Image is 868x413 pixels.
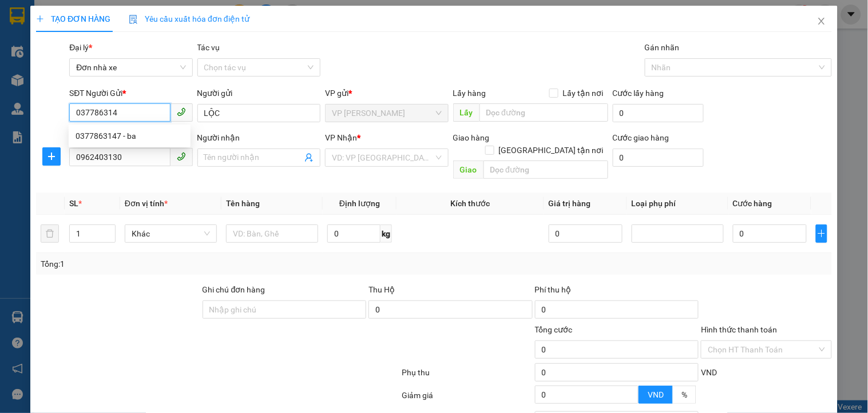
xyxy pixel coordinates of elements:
span: Đơn nhà xe [76,59,185,76]
span: Tên hàng [226,199,260,208]
label: Ghi chú đơn hàng [203,285,265,294]
input: Dọc đường [479,103,608,122]
th: Loại phụ phí [627,193,728,215]
button: plus [816,224,827,243]
input: Dọc đường [483,161,608,179]
label: Cước giao hàng [613,133,669,142]
img: icon [129,15,138,24]
span: Lấy hàng [453,89,486,98]
span: Định lượng [339,199,380,208]
div: Tổng: 1 [41,258,336,270]
span: Thu Hộ [368,285,395,294]
button: Close [806,6,838,38]
span: Giá trị hàng [549,199,591,208]
div: Phí thu hộ [535,283,699,300]
span: Khác [132,225,210,242]
span: plus [817,229,827,238]
span: user-add [304,153,314,162]
span: Yêu cầu xuất hóa đơn điện tử [129,14,249,23]
span: VND [648,390,664,399]
input: Cước giao hàng [613,149,704,167]
span: Lấy tận nơi [558,87,608,99]
input: VD: Bàn, Ghế [226,224,318,243]
span: VP LÊ HỒNG PHONG [332,105,441,122]
span: Lấy [453,103,479,122]
label: Cước lấy hàng [613,89,664,98]
span: SL [69,199,78,208]
span: Đại lý [69,43,92,52]
button: delete [41,224,59,243]
div: Người nhận [197,131,320,144]
span: kg [381,224,392,243]
label: Gán nhãn [645,43,680,52]
span: Giao [453,161,483,179]
span: close [817,17,826,26]
span: Giao hàng [453,133,490,142]
div: Người gửi [197,87,320,99]
div: 0377863147 - ba [69,127,191,145]
div: SĐT Người Gửi [69,87,192,99]
span: VND [701,368,717,377]
span: Đơn vị tính [125,199,168,208]
div: VP gửi [325,87,448,99]
button: plus [42,147,61,166]
label: Tác vụ [197,43,220,52]
label: Hình thức thanh toán [701,325,777,334]
span: Kích thước [450,199,490,208]
span: VP Nhận [325,133,357,142]
span: TẠO ĐƠN HÀNG [36,14,110,23]
span: % [681,390,687,399]
input: Ghi chú đơn hàng [203,300,367,319]
span: plus [36,15,44,23]
span: Tổng cước [535,325,573,334]
span: phone [177,152,186,161]
span: Cước hàng [733,199,772,208]
div: Giảm giá [401,389,533,409]
input: 0 [549,224,623,243]
input: Cước lấy hàng [613,104,704,122]
span: [GEOGRAPHIC_DATA] tận nơi [494,144,608,157]
div: 0377863147 - ba [76,130,184,142]
div: Phụ thu [401,366,533,386]
span: plus [43,152,60,161]
span: phone [177,107,186,117]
